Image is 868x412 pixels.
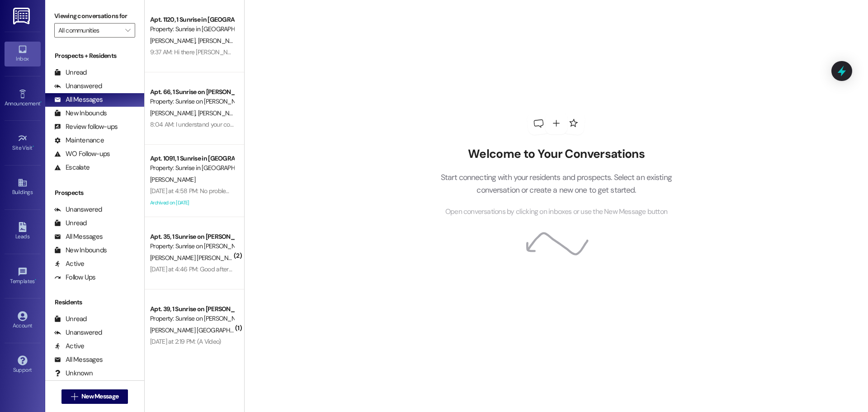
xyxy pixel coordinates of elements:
div: Property: Sunrise in [GEOGRAPHIC_DATA] [150,24,234,34]
div: Unanswered [54,328,102,337]
div: Apt. 1091, 1 Sunrise in [GEOGRAPHIC_DATA] [150,154,234,163]
i:  [71,393,78,400]
div: Unread [54,68,87,77]
div: 8:04 AM: I understand your concern. I’ll check with the site team about your parking spot request... [150,120,719,128]
div: WO Follow-ups [54,149,110,159]
div: Escalate [54,163,90,172]
div: Unanswered [54,205,102,214]
div: Maintenance [54,136,104,145]
h2: Welcome to Your Conversations [427,147,685,161]
div: Unknown [54,369,93,378]
span: [PERSON_NAME] [GEOGRAPHIC_DATA][PERSON_NAME] [150,326,299,334]
span: • [40,99,42,105]
label: Viewing conversations for [54,9,135,23]
div: Active [54,341,85,351]
div: 9:37 AM: Hi there [PERSON_NAME] and [PERSON_NAME]! I just wanted to check in and ask if you are h... [150,48,573,56]
div: New Inbounds [54,109,107,118]
span: [PERSON_NAME] [150,37,198,45]
div: [DATE] at 2:19 PM: (A Video) [150,337,221,346]
a: Inbox [5,42,41,66]
span: [PERSON_NAME] [150,175,195,184]
div: [DATE] at 4:58 PM: No problem!! [150,187,234,195]
div: Apt. 35, 1 Sunrise on [PERSON_NAME] [150,232,234,242]
div: All Messages [54,95,103,104]
div: Unread [54,314,87,324]
div: Property: Sunrise on [PERSON_NAME] [150,97,234,106]
div: Apt. 1120, 1 Sunrise in [GEOGRAPHIC_DATA] [150,15,234,24]
button: New Message [61,389,128,404]
div: All Messages [54,355,103,365]
div: Archived on [DATE] [149,197,235,208]
a: Leads [5,219,41,244]
p: Start connecting with your residents and prospects. Select an existing conversation or create a n... [427,171,685,197]
div: Prospects [45,188,144,198]
div: Unanswered [54,81,102,91]
span: [PERSON_NAME] [198,109,243,117]
div: Follow Ups [54,273,96,282]
div: Property: Sunrise on [PERSON_NAME] [150,242,234,251]
img: ResiDesk Logo [13,8,32,24]
div: New Inbounds [54,246,107,255]
div: [DATE] at 4:46 PM: Good afternoon [PERSON_NAME]. Our water is not warming up. We have nothing but... [150,265,518,273]
div: Property: Sunrise in [GEOGRAPHIC_DATA] [150,163,234,173]
span: [PERSON_NAME] [150,109,198,117]
input: All communities [58,23,121,38]
div: Prospects + Residents [45,51,144,61]
a: Buildings [5,175,41,199]
a: Site Visit • [5,131,41,155]
span: • [35,277,36,283]
div: Property: Sunrise on [PERSON_NAME] [150,314,234,323]
div: Unread [54,218,87,228]
span: Open conversations by clicking on inboxes or use the New Message button [445,206,667,218]
span: • [33,143,34,150]
div: Active [54,259,85,269]
i:  [125,27,130,34]
div: Apt. 39, 1 Sunrise on [PERSON_NAME] [150,304,234,314]
div: Apt. 66, 1 Sunrise on [PERSON_NAME] [150,87,234,97]
span: [PERSON_NAME] [198,37,243,45]
div: Review follow-ups [54,122,118,132]
a: Templates • [5,264,41,289]
div: Residents [45,298,144,307]
a: Support [5,353,41,377]
span: New Message [81,392,118,401]
div: All Messages [54,232,103,242]
a: Account [5,308,41,333]
span: [PERSON_NAME] [PERSON_NAME] [150,254,242,262]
